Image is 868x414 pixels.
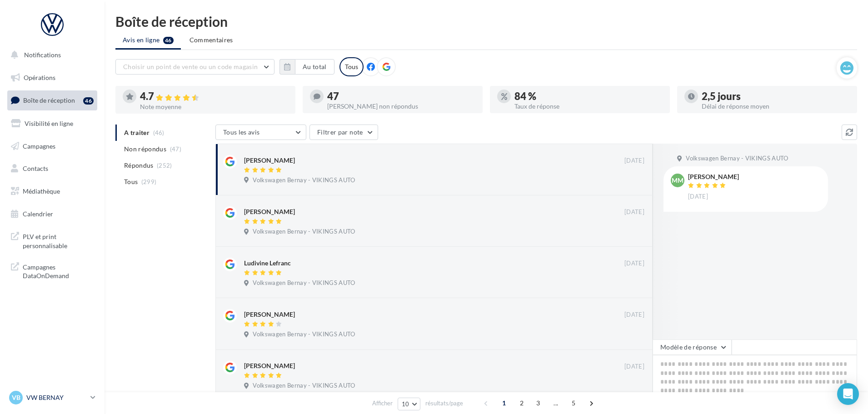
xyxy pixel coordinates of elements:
span: 2 [514,396,529,410]
div: 46 [83,97,94,105]
span: Boîte de réception [23,96,75,104]
span: Volkswagen Bernay - VIKINGS AUTO [253,176,355,185]
span: Volkswagen Bernay - VIKINGS AUTO [253,330,355,339]
span: 10 [402,400,409,408]
a: Campagnes [5,137,99,156]
span: 3 [531,396,545,410]
span: Volkswagen Bernay - VIKINGS AUTO [253,279,355,287]
span: ... [549,396,563,410]
div: Open Intercom Messenger [837,383,859,405]
button: Au total [295,59,334,75]
a: Visibilité en ligne [5,114,99,133]
span: Non répondus [124,145,166,154]
span: (252) [157,162,172,169]
span: Campagnes [23,142,55,150]
div: [PERSON_NAME] [244,207,295,216]
a: Médiathèque [5,182,99,201]
div: 2,5 jours [702,91,850,101]
span: [DATE] [688,193,708,201]
div: 4.7 [140,91,288,102]
button: Modèle de réponse [653,339,732,355]
span: Médiathèque [23,187,60,195]
span: [DATE] [624,157,644,165]
span: MM [672,176,683,185]
button: 10 [398,398,421,410]
span: Répondus [124,161,154,170]
div: Note moyenne [140,104,288,110]
div: Ludivine Lefranc [244,259,291,268]
button: Au total [279,59,334,75]
div: Boîte de réception [115,15,857,28]
span: Calendrier [23,210,53,218]
div: 47 [327,91,475,101]
span: Afficher [372,399,393,408]
button: Filtrer par note [309,125,378,140]
div: Tous [339,57,364,76]
span: 1 [497,396,511,410]
span: 5 [566,396,581,410]
div: Délai de réponse moyen [702,103,850,110]
span: Visibilité en ligne [25,120,73,127]
a: Opérations [5,68,99,87]
span: [DATE] [624,259,644,268]
div: [PERSON_NAME] [244,156,295,165]
p: VW BERNAY [26,393,87,402]
div: [PERSON_NAME] [688,174,739,180]
div: Taux de réponse [514,103,663,110]
div: [PERSON_NAME] non répondus [327,103,475,110]
button: Choisir un point de vente ou un code magasin [115,59,274,75]
a: PLV et print personnalisable [5,227,99,254]
span: Volkswagen Bernay - VIKINGS AUTO [253,382,355,390]
div: [PERSON_NAME] [244,361,295,370]
span: [DATE] [624,208,644,216]
span: VB [12,393,20,402]
button: Notifications [5,45,95,65]
span: Commentaires [190,35,233,45]
span: (299) [141,178,157,185]
button: Tous les avis [215,125,306,140]
span: Campagnes DataOnDemand [23,261,94,280]
a: VB VW BERNAY [7,389,97,406]
span: PLV et print personnalisable [23,230,94,250]
span: [DATE] [624,363,644,371]
a: Calendrier [5,205,99,224]
span: Contacts [23,165,48,172]
span: résultats/page [425,399,463,408]
a: Campagnes DataOnDemand [5,257,99,284]
span: Volkswagen Bernay - VIKINGS AUTO [253,228,355,236]
div: 84 % [514,91,663,101]
span: Volkswagen Bernay - VIKINGS AUTO [686,155,788,163]
span: Choisir un point de vente ou un code magasin [123,63,258,70]
span: (47) [170,145,181,153]
a: Contacts [5,159,99,178]
span: Opérations [24,74,55,81]
span: Notifications [24,51,61,59]
span: [DATE] [624,311,644,319]
div: [PERSON_NAME] [244,310,295,319]
span: Tous les avis [223,128,260,136]
span: Tous [124,177,138,186]
a: Boîte de réception46 [5,90,99,110]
